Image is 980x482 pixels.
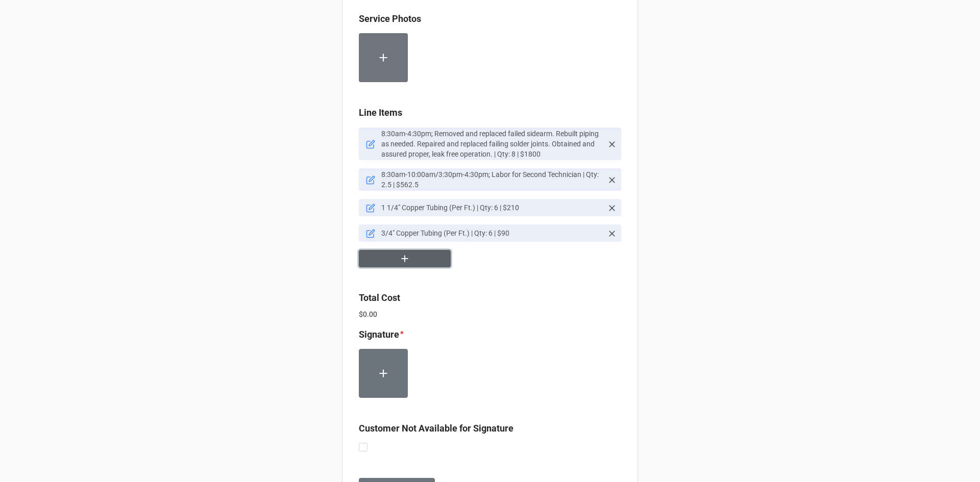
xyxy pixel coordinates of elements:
p: 8:30am-4:30pm; Removed and replaced failed sidearm. Rebuilt piping as needed. Repaired and replac... [381,129,603,159]
label: Line Items [359,106,402,120]
p: 3/4" Copper Tubing (Per Ft.) | Qty: 6 | $90 [381,228,603,238]
p: 1 1/4" Copper Tubing (Per Ft.) | Qty: 6 | $210 [381,202,603,213]
label: Signature [359,327,399,342]
label: Service Photos [359,12,421,26]
p: 8:30am-10:00am/3:30pm-4:30pm; Labor for Second Technician | Qty: 2.5 | $562.5 [381,169,603,190]
p: $0.00 [359,309,621,319]
b: Total Cost [359,292,400,303]
label: Customer Not Available for Signature [359,421,513,436]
